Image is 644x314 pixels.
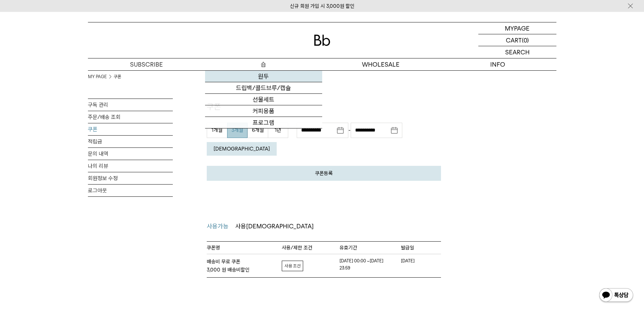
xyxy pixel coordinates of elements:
[207,101,441,112] p: 쿠폰
[214,146,270,152] em: [DEMOGRAPHIC_DATA]
[88,136,173,147] a: 적립금
[522,34,529,46] p: (0)
[322,58,439,70] p: WHOLESALE
[88,73,107,80] a: MY PAGE
[401,258,441,274] td: [DATE]
[205,117,322,128] a: 프로그램
[205,94,322,105] a: 선물세트
[88,160,173,172] a: 나의 리뷰
[207,142,277,156] button: [DEMOGRAPHIC_DATA]
[235,222,320,231] a: 사용[DEMOGRAPHIC_DATA]
[315,170,333,176] em: 쿠폰등록
[478,34,556,46] a: CART (0)
[227,123,247,138] button: 3개월
[290,3,354,9] a: 신규 회원 가입 시 3,000원 할인
[205,82,322,94] a: 드립백/콜드브루/캡슐
[88,99,173,111] a: 구독 관리
[88,185,173,196] a: 로그아웃
[88,123,173,135] a: 쿠폰
[205,71,322,82] a: 원두
[207,258,282,274] strong: 배송비 무료 쿠폰 3,000 원 배송비할인
[205,58,322,70] a: 숍
[88,172,173,184] a: 회원정보 수정
[207,242,282,254] th: 쿠폰명
[114,73,121,80] a: 쿠폰
[401,242,441,254] th: 발급일
[207,123,227,138] button: 1개월
[88,58,205,70] a: SUBSCRIBE
[339,242,401,254] th: 유효기간
[506,34,522,46] p: CART
[88,148,173,160] a: 문의 내역
[314,35,330,46] img: 로고
[235,223,314,230] span: 사용[DEMOGRAPHIC_DATA]
[207,222,235,231] a: 사용가능
[478,22,556,34] a: MYPAGE
[207,166,441,181] a: 쿠폰등록
[268,123,288,138] button: 1년
[599,287,634,304] img: 카카오톡 채널 1:1 채팅 버튼
[297,123,402,138] div: -
[247,123,268,138] button: 6개월
[339,258,384,272] em: [DATE] 00:00 ~[DATE] 23:59
[439,58,556,70] p: INFO
[505,46,530,58] p: SEARCH
[505,22,530,34] p: MYPAGE
[282,242,339,254] th: 사용/제한 조건
[88,111,173,123] a: 주문/배송 조회
[207,222,228,231] span: 사용가능
[205,105,322,117] a: 커피용품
